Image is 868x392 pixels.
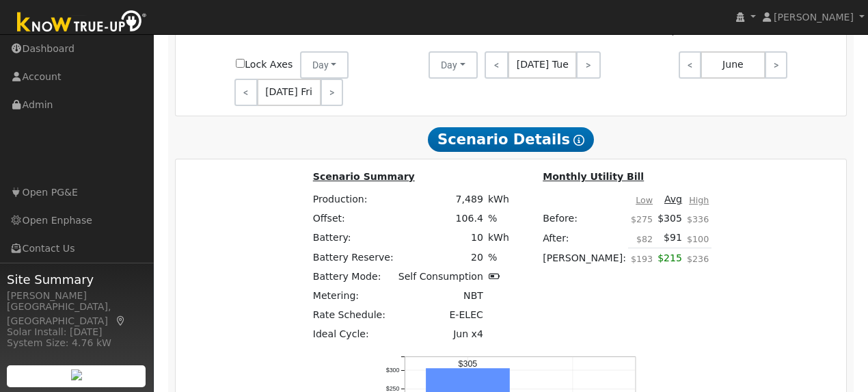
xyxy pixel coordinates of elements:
div: [GEOGRAPHIC_DATA], [GEOGRAPHIC_DATA] [7,300,146,328]
td: % [485,248,511,267]
u: Avg [664,194,682,205]
img: Know True-Up [10,8,154,38]
div: Solar Install: [DATE] [7,325,146,339]
td: Production: [310,190,396,209]
td: NBT [396,286,485,305]
a: < [679,51,701,79]
td: Before: [541,209,629,228]
a: > [321,79,343,106]
td: Metering: [310,286,396,305]
u: Low [636,195,653,205]
span: Site Summary [7,270,146,289]
a: < [234,79,257,106]
td: Rate Schedule: [310,306,396,325]
label: Lock Axes [236,57,293,72]
button: Day [429,51,478,79]
a: > [576,51,600,79]
text: $300 [385,367,399,374]
u: Scenario Summary [313,171,415,182]
div: [PERSON_NAME] [7,289,146,303]
td: 7,489 [396,190,485,209]
td: 106.4 [396,209,485,228]
td: $336 [685,209,711,228]
td: $193 [628,248,655,276]
span: June [701,51,765,79]
img: retrieve [71,369,82,380]
td: $82 [628,228,655,248]
span: Scenario Details [428,127,593,152]
td: Offset: [310,209,396,228]
td: Self Consumption [396,267,485,286]
td: $215 [655,248,685,276]
td: kWh [485,228,511,248]
div: System Size: 4.76 kW [7,336,146,350]
a: > [765,51,787,79]
td: $305 [655,209,685,228]
td: After: [541,228,629,248]
td: kWh [485,190,511,209]
td: 10 [396,228,485,248]
i: Show Help [573,135,584,146]
td: $100 [685,228,711,248]
text: $250 [385,385,399,392]
td: [PERSON_NAME]: [541,248,629,276]
input: Lock Axes [236,59,245,68]
span: [PERSON_NAME] [774,12,854,23]
a: Map [115,315,127,326]
button: Day [300,51,349,79]
td: Ideal Cycle: [310,325,396,344]
td: % [485,209,511,228]
span: [DATE] Fri [257,79,321,106]
td: Battery Reserve: [310,248,396,267]
u: Monthly Utility Bill [543,171,644,182]
span: Jun x4 [453,328,483,339]
td: Battery Mode: [310,267,396,286]
span: [DATE] Tue [508,51,577,79]
td: 20 [396,248,485,267]
td: Battery: [310,228,396,248]
u: High [689,195,709,205]
td: $91 [655,228,685,248]
td: $275 [628,209,655,228]
td: E-ELEC [396,306,485,325]
text: $305 [458,358,477,368]
td: $236 [685,248,711,276]
a: < [485,51,508,79]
